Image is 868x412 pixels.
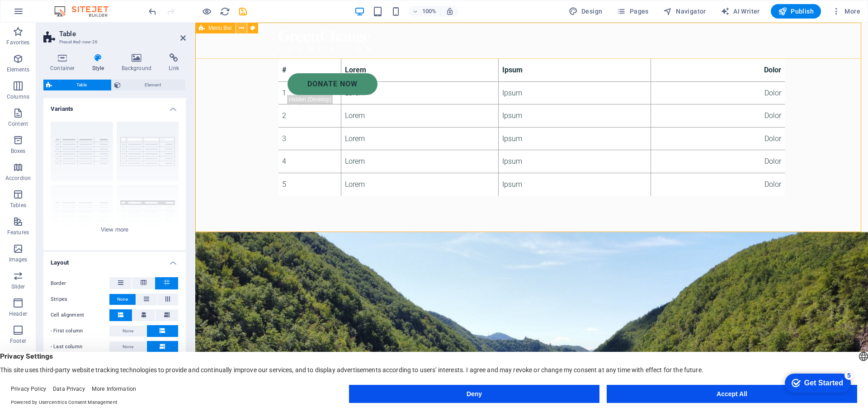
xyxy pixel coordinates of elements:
h4: Container [43,53,85,72]
button: Publish [771,4,821,19]
h4: Background [115,53,162,72]
button: undo [147,6,158,17]
p: Accordion [5,175,31,182]
span: More [832,7,860,16]
button: Element [112,80,186,90]
span: Table [55,80,108,90]
span: AI Writer [721,7,760,16]
span: Publish [778,7,814,16]
h6: 100% [422,6,437,17]
button: AI Writer [717,4,764,19]
span: None [123,326,133,336]
button: Navigator [660,4,710,19]
p: Header [9,310,27,317]
label: Border [51,278,109,289]
span: Navigator [663,7,706,16]
p: Boxes [11,147,26,155]
span: None [117,294,128,305]
label: - Last column [51,341,109,352]
label: Cell alignment [51,310,109,321]
i: Undo: Add element (Ctrl+Z) [147,6,158,17]
i: Save (Ctrl+S) [238,6,248,17]
h4: Layout [43,252,186,268]
div: Get Started 5 items remaining, 0% complete [7,5,73,24]
button: None [109,294,136,305]
i: On resize automatically adjust zoom level to fit chosen device. [446,7,454,15]
p: Columns [7,93,29,100]
h4: Style [85,53,115,72]
div: 5 [67,2,76,11]
h3: Preset #ed-new-26 [59,38,168,46]
button: Design [565,4,606,19]
p: Favorites [6,39,29,46]
button: Table [43,80,111,90]
img: Editor Logo [52,6,120,17]
span: None [123,341,133,352]
i: Row [144,294,149,304]
div: Design (Ctrl+Alt+Y) [565,4,606,19]
button: Pages [613,4,652,19]
h4: Variants [43,98,186,114]
span: Pages [617,7,648,16]
span: Design [569,7,603,16]
p: Footer [10,337,26,345]
p: Features [7,229,29,236]
button: Click here to leave preview mode and continue editing [201,6,212,17]
p: Content [8,120,28,128]
i: Reload page [220,6,230,17]
div: Get Started [27,10,66,18]
button: 100% [409,6,441,17]
p: Images [9,256,28,263]
button: reload [219,6,230,17]
p: Slider [11,283,25,290]
label: Stripes [51,294,109,305]
button: None [109,326,146,336]
h2: Table [59,30,186,38]
button: More [828,4,864,19]
span: Menu Bar [208,25,232,31]
button: save [237,6,248,17]
h4: Link [162,53,186,72]
p: Tables [10,202,26,209]
label: - First column [51,326,109,336]
i: Columns [162,296,173,302]
span: Element [123,80,183,90]
p: Elements [7,66,30,73]
button: None [109,341,146,352]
